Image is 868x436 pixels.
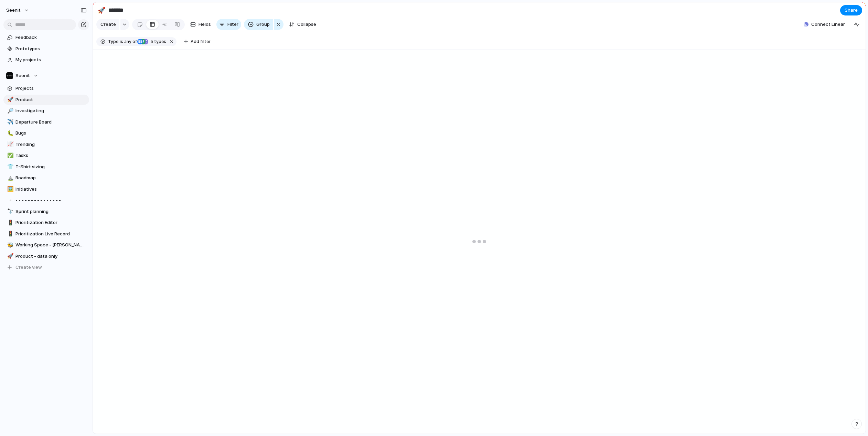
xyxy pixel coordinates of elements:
[6,7,21,14] span: Seenit
[15,163,87,170] span: T-Shirt sizing
[199,21,211,28] span: Fields
[7,129,12,137] div: 🐛
[108,39,118,45] span: Type
[15,141,87,148] span: Trending
[7,241,12,249] div: 🐝
[801,19,848,30] button: Connect Linear
[3,128,89,138] a: 🐛Bugs
[15,197,87,204] span: - - - - - - - - - - - - - - -
[7,219,12,227] div: 🚦
[840,5,862,15] button: Share
[7,140,12,148] div: 📈
[3,217,89,228] a: 🚦Prioritization Editor
[6,119,13,126] button: ✈️
[7,107,12,115] div: 🔎
[15,264,42,271] span: Create view
[3,139,89,150] a: 📈Trending
[6,231,13,237] button: 🚦
[137,38,168,45] button: 5 types
[6,163,13,170] button: 👕
[3,173,89,183] a: ⛰️Roadmap
[3,32,89,43] a: Feedback
[3,251,89,262] div: 🚀Product - data only
[15,208,87,215] span: Sprint planning
[6,141,13,148] button: 📈
[6,130,13,137] button: 🐛
[15,119,87,126] span: Departure Board
[15,96,87,103] span: Product
[7,185,12,193] div: 🖼️
[15,45,87,52] span: Prototypes
[3,117,89,127] a: ✈️Departure Board
[3,262,89,273] button: Create view
[96,19,119,30] button: Create
[7,152,12,160] div: ✅
[3,106,89,116] a: 🔎Investigating
[3,206,89,217] a: 🔭Sprint planning
[15,174,87,181] span: Roadmap
[6,253,13,260] button: 🚀
[118,38,138,45] button: isany of
[6,107,13,114] button: 🔎
[811,21,845,28] span: Connect Linear
[15,231,87,237] span: Prioritization Live Record
[15,85,87,92] span: Projects
[3,184,89,194] a: 🖼️Initiatives
[216,19,241,30] button: Filter
[7,208,12,215] div: 🔭
[15,56,87,63] span: My projects
[15,130,87,137] span: Bugs
[120,39,123,45] span: is
[7,252,12,260] div: 🚀
[3,240,89,250] div: 🐝Working Space - [PERSON_NAME]
[6,174,13,181] button: ⛰️
[6,186,13,193] button: 🖼️
[6,208,13,215] button: 🔭
[3,71,89,81] button: Seenit
[244,19,273,30] button: Group
[15,152,87,159] span: Tasks
[180,37,215,46] button: Add filter
[6,197,13,204] button: ▫️
[7,163,12,171] div: 👕
[6,152,13,159] button: ✅
[15,34,87,41] span: Feedback
[7,118,12,126] div: ✈️
[256,21,270,28] span: Group
[123,39,137,45] span: any of
[15,219,87,226] span: Prioritization Editor
[15,242,87,248] span: Working Space - [PERSON_NAME]
[15,253,87,260] span: Product - data only
[3,44,89,54] a: Prototypes
[3,150,89,161] a: ✅Tasks
[15,107,87,114] span: Investigating
[3,229,89,239] a: 🚦Prioritization Live Record
[15,72,30,79] span: Seenit
[148,39,154,44] span: 5
[3,5,33,16] button: Seenit
[286,19,319,30] button: Collapse
[3,195,89,205] a: ▫️- - - - - - - - - - - - - - -
[6,96,13,103] button: 🚀
[7,230,12,238] div: 🚦
[3,55,89,65] a: My projects
[187,19,214,30] button: Fields
[3,95,89,105] a: 🚀Product
[100,21,116,28] span: Create
[227,21,238,28] span: Filter
[191,39,211,45] span: Add filter
[7,174,12,182] div: ⛰️
[3,162,89,172] a: 👕T-Shirt sizing
[7,96,12,104] div: 🚀
[6,242,13,248] button: 🐝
